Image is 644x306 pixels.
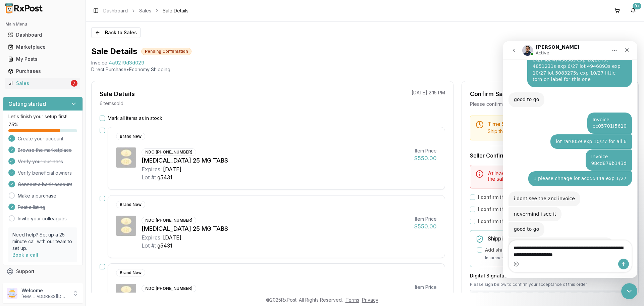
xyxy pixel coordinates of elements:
div: Manuel says… [5,196,129,236]
button: 9+ [628,5,639,16]
button: Dashboard [3,30,83,40]
textarea: Message… [6,199,128,217]
div: lot rar0059 exp 10/27 for all 6 [53,97,123,104]
div: [MEDICAL_DATA] 25 MG TABS [142,292,409,302]
a: Privacy [362,297,378,303]
p: [DATE] 2:15 PM [412,89,445,96]
div: $550.00 [414,291,437,299]
button: Sales7 [3,78,83,89]
div: g5431 [157,173,172,181]
div: George says… [5,130,129,150]
button: Feedback [3,277,83,290]
div: Item Price [414,147,437,154]
div: 1 please chnage lot acq5544a exp 1/27 [31,134,123,141]
a: Sales7 [5,77,80,89]
div: Item Price [414,284,437,291]
div: [DATE] [163,233,181,242]
div: Manuel says… [5,51,129,71]
a: Marketplace [5,41,80,53]
div: Pending Confirmation [141,48,192,55]
p: Please sign below to confirm your acceptance of this order [470,282,630,287]
div: Item Price [414,216,437,222]
a: Book a call [12,252,38,258]
div: Manuel says… [5,181,129,196]
iframe: Intercom live chat [621,283,637,299]
span: Connect a bank account [18,181,72,188]
button: Emoji picker [10,220,16,225]
label: Mark all items as in stock [108,115,162,122]
div: 9+ [633,3,641,9]
div: Marketplace [8,44,77,50]
a: Invite your colleagues [18,215,67,222]
h3: Digital Signature [470,272,630,279]
span: 4a92f9d3d029 [109,59,144,66]
label: I confirm that all expiration dates are correct [478,218,583,225]
div: Expires: [142,165,162,173]
a: Purchases [5,65,80,77]
button: Send a message… [115,217,126,228]
div: NDC: [PHONE_NUMBER] [142,217,196,224]
button: Back to Sales [91,27,141,38]
span: Post a listing [18,204,45,211]
span: Browse the marketplace [18,147,72,154]
div: George says… [5,71,129,93]
div: g5431 [157,242,172,250]
div: I have a pharmacy interested in 6 x [MEDICAL_DATA] 25mg are you able to do for $550 each? [5,196,110,224]
div: Lot #: [142,242,156,250]
div: [DATE] [163,165,181,173]
span: Sale Details [163,7,189,14]
p: [EMAIL_ADDRESS][DOMAIN_NAME] [21,294,68,299]
div: lot rar0059 exp 10/27 for all 6 [47,93,129,108]
h5: Shipping Insurance [488,236,625,241]
div: good to go [5,51,41,66]
img: User avatar [7,288,17,299]
div: Manuel says… [5,166,129,181]
span: Create your account [18,135,63,142]
div: Please confirm you have all items in stock before proceeding [470,101,630,107]
label: I confirm that all 0 selected items match the listed condition [478,206,616,213]
span: Verify beneficial owners [18,170,72,176]
a: Terms [345,297,359,303]
div: Invoiceec05701f5610 [84,71,129,92]
div: Sales [8,80,69,87]
iframe: Intercom live chat [503,41,637,278]
div: $550.00 [414,154,437,162]
div: Lot #: [142,173,156,181]
div: [MEDICAL_DATA] 25 MG TABS [142,156,409,165]
div: good to go [11,55,36,62]
div: nevermind i see it [11,170,53,176]
div: nevermind i see it [5,166,58,180]
button: My Posts [3,54,83,64]
div: Sale Details [100,89,135,99]
div: Invoice98cd879b143d [83,108,129,129]
h3: Seller Confirmation [470,151,630,160]
div: NDC: [PHONE_NUMBER] [142,285,196,292]
div: $550.00 [414,222,437,230]
div: i dont see the 2nd invoice [11,154,72,161]
div: Purchases [8,68,77,75]
div: George says… [5,108,129,130]
img: Jardiance 25 MG TABS [116,147,136,168]
div: Invoice 98cd879b143d [88,112,123,125]
div: 7 [71,80,77,87]
h5: Time Sensitive [488,121,625,127]
div: Expires: [142,233,162,242]
label: I confirm that the 0 selected items are in stock and ready to ship [478,194,627,201]
button: Marketplace [3,42,83,52]
div: [MEDICAL_DATA] 25 MG TABS [142,224,409,233]
a: Dashboard [103,7,128,14]
span: Ship this package by end of day [DATE] . [488,128,578,134]
div: NDC: [PHONE_NUMBER] [142,148,196,156]
img: Jardiance 25 MG TABS [116,216,136,236]
div: George says… [5,93,129,108]
img: RxPost Logo [3,3,46,13]
div: Invoice ec05701f5610 [90,75,123,88]
p: Insurance covers loss, damage, or theft during transit. [485,255,625,261]
button: Support [3,265,83,277]
a: Make a purchase [18,192,56,199]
